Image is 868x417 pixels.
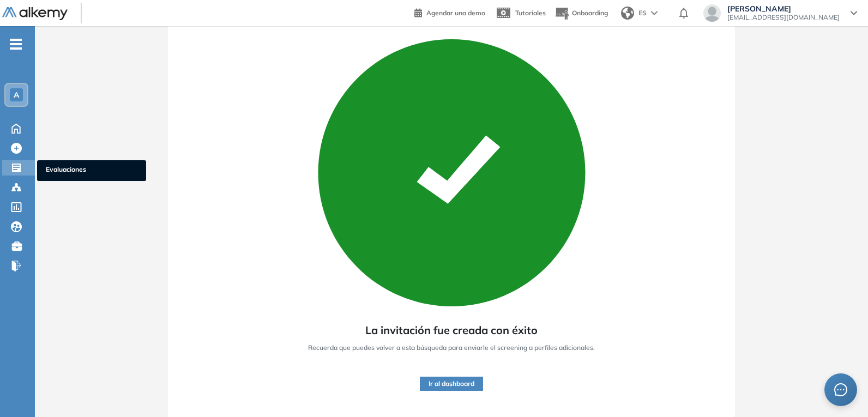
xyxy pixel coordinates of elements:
img: world [621,7,634,20]
button: Ir al dashboard [420,377,483,391]
a: Agendar una demo [414,5,485,19]
button: Onboarding [554,2,608,25]
span: [PERSON_NAME] [727,4,840,13]
img: Logo [2,7,68,21]
span: Agendar una demo [426,9,485,17]
span: ES [638,8,647,18]
span: Tutoriales [515,9,546,17]
span: [EMAIL_ADDRESS][DOMAIN_NAME] [727,13,840,22]
img: arrow [651,11,658,15]
span: Evaluaciones [46,165,137,177]
span: Recuerda que puedes volver a esta búsqueda para enviarle el screening a perfiles adicionales. [308,343,595,353]
span: La invitación fue creada con éxito [365,322,538,339]
span: message [834,383,847,396]
span: A [14,90,19,99]
span: Onboarding [572,9,608,17]
i: - [10,43,22,45]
